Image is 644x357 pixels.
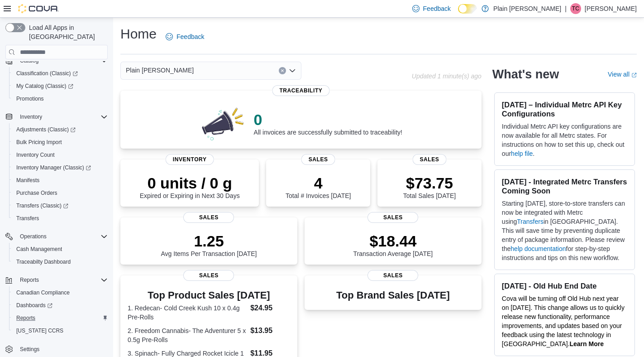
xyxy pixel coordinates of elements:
[13,287,108,298] span: Canadian Compliance
[16,215,39,222] span: Transfers
[279,67,286,74] button: Clear input
[565,3,567,14] p: |
[9,80,111,92] a: My Catalog (Classic)
[13,287,73,298] a: Canadian Compliance
[13,313,39,323] a: Reports
[289,67,296,74] button: Open list of options
[16,202,68,209] span: Transfers (Classic)
[16,70,78,77] span: Classification (Classic)
[9,92,111,105] button: Promotions
[492,67,559,82] h2: What's new
[502,122,627,158] p: Individual Metrc API key configurations are now available for all Metrc states. For instructions ...
[570,3,581,14] div: Tatum Carson
[16,314,35,322] span: Reports
[502,199,627,262] p: Starting [DATE], store-to-store transfers can now be integrated with Metrc using in [GEOGRAPHIC_D...
[183,212,234,223] span: Sales
[2,274,111,286] button: Reports
[120,25,157,43] h1: Home
[16,275,43,285] button: Reports
[13,124,79,135] a: Adjustments (Classic)
[13,68,108,79] span: Classification (Classic)
[9,136,111,149] button: Bulk Pricing Import
[493,3,561,14] p: Plain [PERSON_NAME]
[13,68,81,79] a: Classification (Classic)
[16,189,57,197] span: Purchase Orders
[16,111,108,122] span: Inventory
[183,270,234,281] span: Sales
[16,111,46,122] button: Inventory
[9,324,111,337] button: [US_STATE] CCRS
[16,275,108,285] span: Reports
[412,72,482,80] p: Updated 1 minute(s) ago
[16,302,52,309] span: Dashboards
[9,243,111,256] button: Cash Management
[631,72,637,78] svg: External link
[272,85,329,96] span: Traceability
[128,326,247,344] dt: 2. Freedom Cannabis- The Adventurer 5 x 0.5g Pre-Rolls
[517,218,544,225] a: Transfers
[126,65,194,76] span: Plain [PERSON_NAME]
[13,81,77,92] a: My Catalog (Classic)
[502,177,627,195] h3: [DATE] - Integrated Metrc Transfers Coming Soon
[161,232,257,250] p: 1.25
[13,81,108,92] span: My Catalog (Classic)
[13,256,74,267] a: Traceabilty Dashboard
[13,200,72,211] a: Transfers (Classic)
[20,113,42,121] span: Inventory
[9,161,111,174] a: Inventory Manager (Classic)
[13,244,66,255] a: Cash Management
[140,174,240,192] p: 0 units / 0 g
[13,325,67,336] a: [US_STATE] CCRS
[9,149,111,161] button: Inventory Count
[286,174,351,192] p: 4
[13,244,108,255] span: Cash Management
[2,230,111,243] button: Operations
[9,212,111,225] button: Transfers
[13,150,108,160] span: Inventory Count
[510,245,566,252] a: help documentation
[16,246,62,253] span: Cash Management
[16,289,70,296] span: Canadian Compliance
[16,327,63,334] span: [US_STATE] CCRS
[166,154,214,165] span: Inventory
[502,295,625,347] span: Cova will be turning off Old Hub next year on [DATE]. This change allows us to quickly release ne...
[9,286,111,299] button: Canadian Compliance
[16,258,71,265] span: Traceabilty Dashboard
[16,126,76,133] span: Adjustments (Classic)
[25,23,108,41] span: Load All Apps in [GEOGRAPHIC_DATA]
[16,231,50,242] button: Operations
[162,28,208,46] a: Feedback
[13,256,108,267] span: Traceabilty Dashboard
[16,139,62,146] span: Bulk Pricing Import
[367,270,418,281] span: Sales
[16,231,108,242] span: Operations
[254,111,402,129] p: 0
[9,67,111,80] a: Classification (Classic)
[13,213,43,224] a: Transfers
[250,325,290,336] dd: $13.95
[608,71,637,78] a: View allExternal link
[18,4,59,13] img: Cova
[16,344,43,355] a: Settings
[128,304,247,322] dt: 1. Redecan- Cold Creek Kush 10 x 0.4g Pre-Rolls
[9,123,111,136] a: Adjustments (Classic)
[13,188,61,198] a: Purchase Orders
[2,343,111,356] button: Settings
[9,299,111,312] a: Dashboards
[20,233,47,240] span: Operations
[9,174,111,187] button: Manifests
[569,340,603,347] a: Learn More
[9,199,111,212] a: Transfers (Classic)
[572,3,579,14] span: TC
[16,151,55,159] span: Inventory Count
[20,346,39,353] span: Settings
[16,95,44,102] span: Promotions
[13,300,56,311] a: Dashboards
[9,256,111,268] button: Traceabilty Dashboard
[13,150,58,160] a: Inventory Count
[13,300,108,311] span: Dashboards
[9,187,111,199] button: Purchase Orders
[13,213,108,224] span: Transfers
